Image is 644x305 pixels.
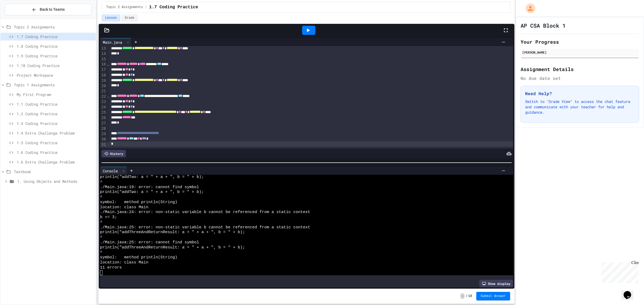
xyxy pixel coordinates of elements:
[599,260,639,283] iframe: chat widget
[100,230,245,235] span: println("addThreeAndReturnResult: a = " + a + ", b = " + b);
[522,50,638,55] div: [PERSON_NAME]
[100,225,310,230] span: ./Main.java:25: error: non-static variable b cannot be referenced from a static context
[100,210,310,215] span: ./Main.java:24: error: non-static variable b cannot be referenced from a static context
[100,175,204,180] span: println("addTwo: a = " + a + ", b = " + b);
[100,240,199,245] span: ./Main.java:25: error: cannot find symbol
[520,2,537,14] div: My Account
[468,294,472,298] span: 10
[100,121,107,126] div: 27
[100,200,177,205] span: symbol: method println(String)
[14,24,94,30] span: Topic 2 Assignments
[100,185,199,190] span: ./Main.java:19: error: cannot find symbol
[100,78,107,83] div: 19
[17,130,94,136] span: 1.4 Extra Challenge Problem
[17,111,94,117] span: 1.2 Coding Practice
[17,150,94,155] span: 1.6 Coding Practice
[100,67,107,72] div: 17
[100,46,107,51] div: 13
[100,39,125,45] div: Main.java
[100,180,103,185] span: ^
[145,5,147,9] span: /
[17,140,94,146] span: 1.5 Coding Practice
[525,99,635,115] p: Switch to "Grade View" to access the chat feature and communicate with your teacher for help and ...
[100,168,120,174] div: Console
[100,250,103,255] span: ^
[521,38,639,46] h2: Your Progress
[17,53,94,59] span: 1.9 Coding Practice
[525,90,635,97] h3: Need Help?
[100,142,107,147] div: 31
[521,22,566,29] h1: AP CSA Block 1
[14,169,94,174] span: Textbook
[149,4,198,10] span: 1.7 Coding Practice
[17,178,94,184] span: 1. Using Objects and Methods
[476,292,510,300] button: Submit Answer
[121,14,138,21] button: Grade
[100,131,107,137] div: 29
[17,159,94,165] span: 1.6 Extra Challenge Problem
[100,94,107,99] div: 22
[101,150,126,157] div: History
[100,126,107,131] div: 28
[621,284,639,300] iframe: chat widget
[481,294,506,298] span: Submit Answer
[100,137,107,142] div: 30
[100,57,107,62] div: 15
[106,5,143,9] span: Topic 2 Assignments
[102,14,120,21] button: Lesson
[5,4,92,15] button: Back to Teams
[100,88,107,94] div: 21
[100,38,131,46] div: Main.java
[100,83,107,89] div: 20
[100,260,148,265] span: location: class Main
[17,121,94,126] span: 1.4 Coding Practice
[100,99,107,105] div: 23
[521,65,639,73] h2: Assignment Details
[100,62,107,67] div: 16
[100,167,127,175] div: Console
[17,101,94,107] span: 1.1 Coding Practice
[100,195,103,200] span: ^
[100,105,107,110] div: 24
[100,115,107,121] div: 26
[521,75,639,81] div: No due date set
[100,73,107,78] div: 18
[460,293,464,299] span: -
[100,205,148,210] span: location: class Main
[17,34,94,39] span: 1.7 Coding Practice
[100,255,177,260] span: symbol: method println(String)
[17,63,94,68] span: 1.10 Coding Practice
[107,62,109,66] span: Fold line
[17,92,94,97] span: My First Program
[100,51,107,57] div: 14
[100,235,103,240] span: ^
[100,220,103,225] span: ^
[107,94,109,98] span: Fold line
[100,190,204,195] span: println("addTwo: a = " + a + ", b = " + b);
[100,245,245,250] span: println("addThreeAndReturnResult: a = " + a + ", b = " + b);
[2,2,37,34] div: Chat with us now!Close
[40,7,65,12] span: Back to Teams
[479,280,513,287] div: Show display
[17,72,94,78] span: Project Workspace
[100,215,117,220] span: b += 3;
[100,265,122,270] span: 11 errors
[100,110,107,115] div: 25
[17,43,94,49] span: 1.8 Coding Practice
[466,294,467,298] span: /
[14,82,94,88] span: Topic 1 Assignments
